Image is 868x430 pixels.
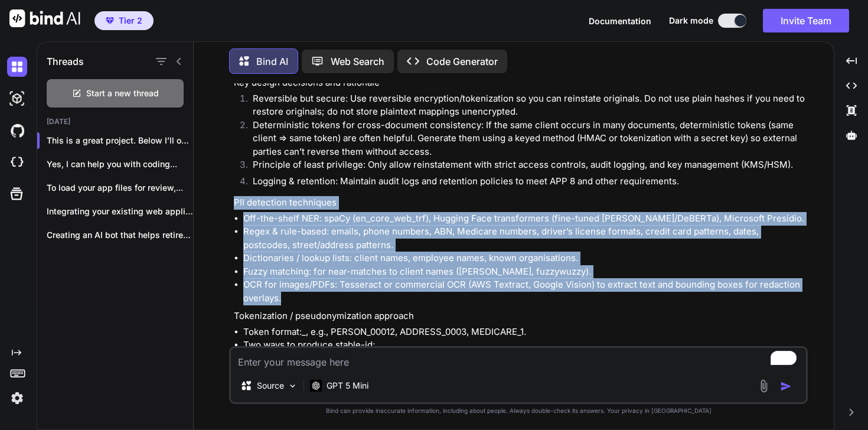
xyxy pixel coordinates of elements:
[331,54,384,69] p: Web Search
[288,381,298,391] img: Pick Models
[9,9,80,27] img: Bind AI
[7,120,27,141] img: githubDark
[37,117,193,126] h2: [DATE]
[780,380,792,392] img: icon
[589,15,651,27] button: Documentation
[234,196,805,210] p: PII detection techniques
[243,325,805,339] li: Token format:
[243,252,805,265] li: Dictionaries / lookup lists: client names, employee names, known organisations.
[243,158,805,175] li: Principle of least privilege: Only allow reinstatement with strict access controls, audit logging...
[256,54,288,69] p: Bind AI
[589,16,651,26] span: Documentation
[47,135,193,146] p: This is a great project. Below I’ll outl...
[7,388,27,408] img: settings
[47,206,193,217] p: Integrating your existing web application into a...
[243,278,805,305] li: OCR for images/PDFs: Tesseract or commercial OCR (AWS Textract, Google Vision) to extract text an...
[243,119,805,159] li: Deterministic tokens for cross-document consistency: If the same client occurs in many documents,...
[47,182,193,194] p: To load your app files for review,...
[7,89,27,109] img: darkAi-studio
[243,92,805,119] li: Reversible but secure: Use reversible encryption/tokenization so you can reinstate originals. Do ...
[757,379,771,393] img: attachment
[426,54,498,69] p: Code Generator
[243,175,805,191] li: Logging & retention: Maintain audit logs and retention policies to meet APP 8 and other requireme...
[257,380,284,392] p: Source
[86,87,159,99] span: Start a new thread
[763,9,849,32] button: Invite Team
[327,380,368,392] p: GPT 5 Mini
[243,265,805,279] li: Fuzzy matching: for near-matches to client names ([PERSON_NAME], fuzzywuzzy).
[106,17,114,24] img: premium
[243,212,805,226] li: Off-the-shelf NER: spaCy (en_core_web_trf), Hugging Face transformers (fine-tuned [PERSON_NAME]/D...
[669,15,713,27] span: Dark mode
[234,310,805,323] p: Tokenization / pseudonymization approach
[47,54,84,69] h1: Threads
[7,57,27,77] img: darkChat
[302,326,526,337] type: _
[119,15,142,27] span: Tier 2
[47,158,193,170] p: Yes, I can help you with coding...
[47,229,193,241] p: Creating an AI bot that helps retirees...
[231,348,806,369] textarea: To enrich screen reader interactions, please activate Accessibility in Grammarly extension settings
[243,225,805,252] li: Regex & rule-based: emails, phone numbers, ABN, Medicare numbers, driver’s license formats, credi...
[7,152,27,172] img: cloudideIcon
[229,406,808,415] p: Bind can provide inaccurate information, including about people. Always double-check its answers....
[243,338,805,418] li: Two ways to produce stable-id:
[94,11,154,30] button: premiumTier 2
[306,326,526,337] stable-id: , e.g., PERSON_00012, ADDRESS_0003, MEDICARE_1.
[310,380,322,391] img: GPT 5 Mini
[234,76,805,90] p: Key design decisions and rationale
